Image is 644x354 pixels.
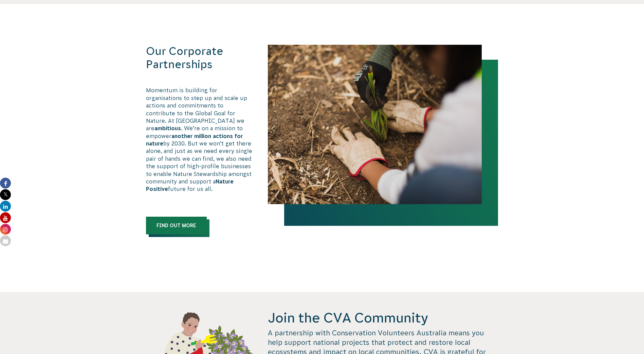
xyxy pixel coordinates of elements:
h2: Join the CVA Community [268,309,498,327]
strong: ambitious [154,125,181,131]
strong: another million actions for nature [146,133,243,146]
a: Find out more [146,217,207,234]
h3: Our Corporate Partnerships [146,45,254,71]
p: Momentum is building for organisations to step up and scale up actions and commitments to contrib... [146,86,254,193]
